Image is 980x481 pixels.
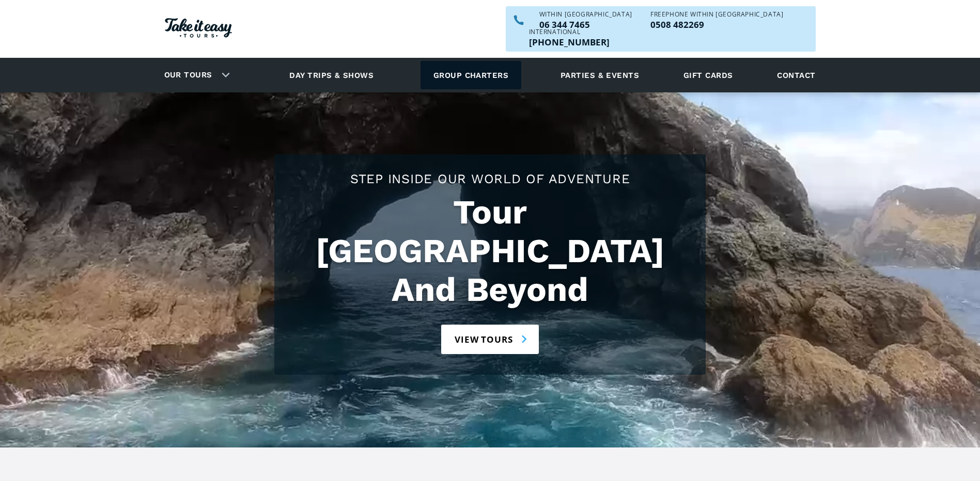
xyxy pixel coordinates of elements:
a: Group charters [421,61,521,89]
a: Call us freephone within NZ on 0508482269 [650,20,783,29]
p: 0508 482269 [650,20,783,29]
a: Call us within NZ on 063447465 [539,20,632,29]
a: View tours [441,325,539,354]
p: [PHONE_NUMBER] [529,38,610,46]
div: Our tours [152,61,238,89]
a: Day trips & shows [276,61,386,89]
a: Gift cards [678,61,738,89]
a: Homepage [165,13,232,45]
div: International [529,29,610,35]
h2: Step Inside Our World Of Adventure [285,170,695,188]
img: Take it easy Tours logo [165,18,232,38]
div: WITHIN [GEOGRAPHIC_DATA] [539,11,632,18]
p: 06 344 7465 [539,20,632,29]
a: Our tours [157,63,220,87]
a: Contact [772,61,820,89]
a: Call us outside of NZ on +6463447465 [529,38,610,46]
a: Parties & events [555,61,644,89]
div: Freephone WITHIN [GEOGRAPHIC_DATA] [650,11,783,18]
h1: Tour [GEOGRAPHIC_DATA] And Beyond [285,193,695,309]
